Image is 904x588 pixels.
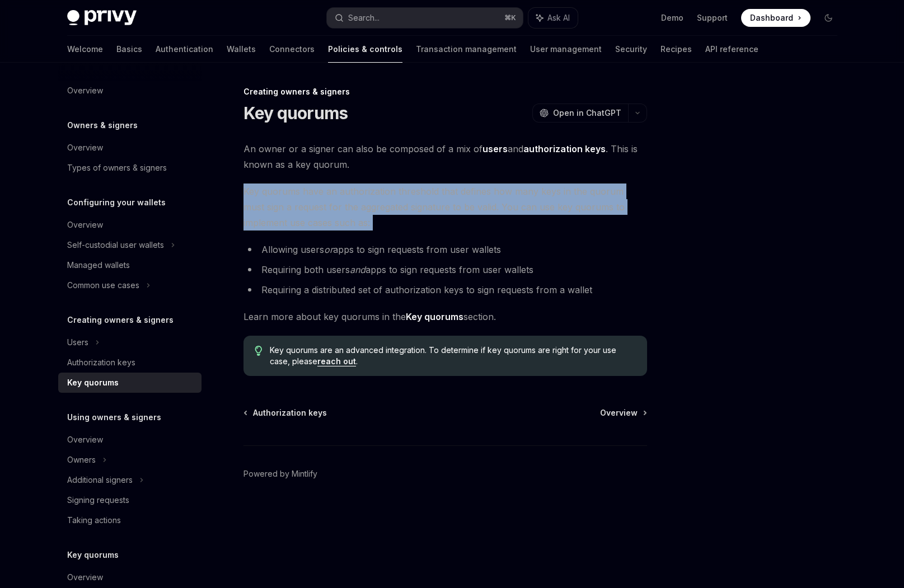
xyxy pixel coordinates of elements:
[243,242,647,257] li: Allowing users apps to sign requests from user wallets
[67,238,164,252] div: Self-custodial user wallets
[58,567,202,587] a: Overview
[705,36,758,63] a: API reference
[67,336,88,349] div: Users
[67,161,167,175] div: Types of owners & signers
[741,9,811,27] a: Dashboard
[227,36,256,63] a: Wallets
[58,215,202,235] a: Overview
[156,36,213,63] a: Authentication
[243,468,317,479] a: Powered by Mintlify
[58,81,202,101] a: Overview
[58,373,202,393] a: Key quorums
[67,36,103,63] a: Welcome
[547,12,570,23] span: Ask AI
[245,407,327,418] a: Authorization keys
[243,86,647,97] div: Creating owners & signers
[67,548,119,562] h5: Key quorums
[67,196,166,209] h5: Configuring your wallets
[67,279,139,292] div: Common use cases
[523,143,606,155] a: authorization keys
[58,510,202,530] a: Taking actions
[243,262,647,277] li: Requiring both users apps to sign requests from user wallets
[416,36,517,63] a: Transaction management
[255,346,263,356] svg: Tip
[67,376,119,389] div: Key quorums
[243,103,348,123] h1: Key quorums
[67,493,129,507] div: Signing requests
[67,356,135,369] div: Authorization keys
[483,143,508,155] a: users
[350,264,366,275] em: and
[243,184,647,231] span: Key quorums have an authorization threshold that defines how many keys in the quorum must sign a ...
[67,411,161,424] h5: Using owners & signers
[58,352,202,373] a: Authorization keys
[327,8,523,28] button: Search...⌘K
[67,119,138,132] h5: Owners & signers
[661,12,683,23] a: Demo
[253,407,327,418] span: Authorization keys
[600,407,646,418] a: Overview
[269,36,315,63] a: Connectors
[243,141,647,172] span: An owner or a signer can also be composed of a mix of and . This is known as a key quorum.
[600,407,638,418] span: Overview
[243,309,647,324] span: Learn more about key quorums in the section.
[553,107,621,119] span: Open in ChatGPT
[67,84,103,97] div: Overview
[697,12,728,23] a: Support
[58,158,202,178] a: Types of owners & signers
[530,36,602,63] a: User management
[615,36,647,63] a: Security
[58,138,202,158] a: Overview
[67,258,130,272] div: Managed wallets
[348,11,380,25] div: Search...
[819,9,837,27] button: Toggle dark mode
[67,141,103,154] div: Overview
[58,255,202,275] a: Managed wallets
[270,345,635,367] span: Key quorums are an advanced integration. To determine if key quorums are right for your use case,...
[317,356,356,366] a: reach out
[67,433,103,446] div: Overview
[67,218,103,232] div: Overview
[528,8,578,28] button: Ask AI
[324,244,333,255] em: or
[67,313,174,327] h5: Creating owners & signers
[67,10,137,26] img: dark logo
[328,36,402,63] a: Policies & controls
[67,514,121,527] div: Taking actions
[243,282,647,298] li: Requiring a distributed set of authorization keys to sign requests from a wallet
[67,453,96,467] div: Owners
[661,36,692,63] a: Recipes
[504,13,516,22] span: ⌘ K
[116,36,142,63] a: Basics
[67,571,103,584] div: Overview
[58,430,202,450] a: Overview
[67,473,133,487] div: Additional signers
[58,490,202,510] a: Signing requests
[532,104,628,123] button: Open in ChatGPT
[750,12,793,23] span: Dashboard
[406,311,463,323] a: Key quorums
